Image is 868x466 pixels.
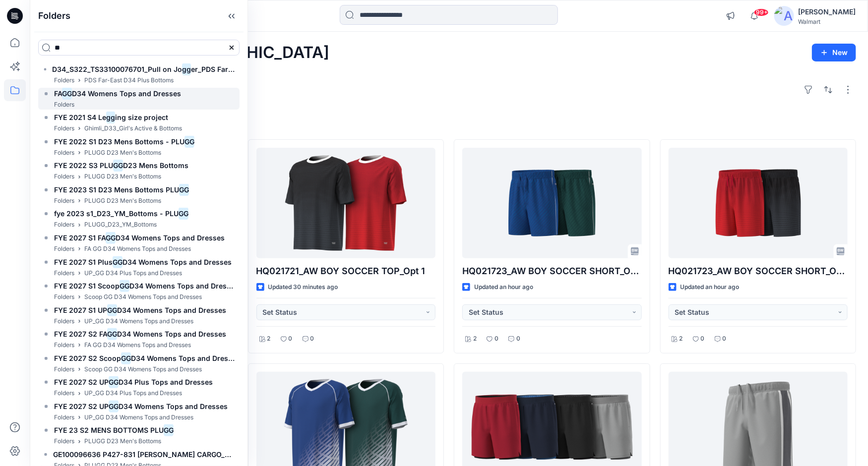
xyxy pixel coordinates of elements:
mark: GG [62,87,72,100]
p: Ghimli_D33_Girl's Active & Bottoms [84,123,182,134]
p: 0 [310,334,314,344]
span: D34_S322_TS33100076701_Pull on Jo [52,65,182,73]
div: [PERSON_NAME] [798,6,856,18]
mark: GG [113,159,123,172]
p: 0 [723,334,727,344]
p: 0 [516,334,520,344]
p: Folders [54,148,74,158]
span: D34 Womens Tops and Dresses [131,354,240,362]
h4: Styles [42,117,856,129]
span: D34 Womens Tops and Dresses [129,282,239,290]
span: FYE 2027 S2 FA [54,330,107,338]
p: UP_GG D34 Plus Tops and Dresses [84,268,182,279]
p: PDS Far-East D34 Plus Bottoms [84,75,174,86]
p: UP_GG D34 Plus Tops and Dresses [84,388,182,399]
span: D34 Womens Tops and Dresses [119,402,228,410]
mark: GG [107,327,117,341]
span: FYE 2027 S1 Scoop [54,282,120,290]
p: Scoop GG D34 Womens Tops and Dresses [84,292,202,302]
p: 0 [289,334,293,344]
span: FYE 2022 S3 PLU [54,161,113,170]
p: PLUGG D23 Men's Bottoms [84,196,161,206]
a: HQ021721_AW BOY SOCCER TOP_Opt 1 [256,148,436,258]
mark: GG [109,400,119,413]
img: avatar [774,6,794,26]
span: FYE 2027 S1 Plus [54,258,113,266]
p: Folders [54,100,74,110]
p: Folders [54,268,74,279]
p: Folders [54,436,74,447]
p: Folders [54,75,74,86]
span: FYE 2021 S4 Le [54,113,106,121]
span: er_PDS Far East_ADM_[DATE] [191,65,290,73]
mark: GG [107,303,117,317]
mark: gg [106,111,115,124]
p: UP_GG D34 Womens Tops and Dresses [84,412,193,423]
p: 2 [473,334,477,344]
p: Folders [54,123,74,134]
p: FA GG D34 Womens Tops and Dresses [84,244,191,254]
p: 0 [495,334,498,344]
span: FYE 2027 S2 Scoop [54,354,121,362]
span: D34 Womens Tops and Dresses [116,233,225,242]
mark: GG [164,423,174,437]
span: D34 Womens Tops and Dresses [72,89,181,98]
p: Folders [54,172,74,182]
span: D34 Plus Tops and Dresses [119,378,213,386]
p: 0 [701,334,705,344]
p: Folders [54,196,74,206]
p: Folders [54,364,74,375]
p: FA GG D34 Womens Tops and Dresses [84,340,191,350]
p: Folders [54,340,74,350]
span: FYE 2027 S1 UP [54,306,107,314]
p: PLUGG D23 Men's Bottoms [84,436,161,447]
p: PLUGG D23 Men's Bottoms [84,148,161,158]
p: PLUGG D23 Men's Bottoms [84,172,161,182]
span: GE100096636 P427-831 [PERSON_NAME] CARGO_PLU [53,450,238,459]
mark: gg [182,62,191,76]
p: Folders [54,412,74,423]
mark: GG [109,375,119,389]
p: Updated 30 minutes ago [268,282,338,292]
p: Folders [54,292,74,302]
span: D23 Mens Bottoms [123,161,188,170]
span: ing size project [115,113,168,121]
mark: GG [121,351,131,365]
p: HQ021721_AW BOY SOCCER TOP_Opt 1 [256,264,436,278]
span: 99+ [754,8,769,16]
span: FYE 2022 S1 D23 Mens Bottoms - PLU [54,137,185,146]
p: Folders [54,244,74,254]
mark: GG [179,207,188,220]
span: FYE 2023 S1 D23 Mens Bottoms PLU [54,185,179,194]
p: HQ021723_AW BOY SOCCER SHORT_Opt2. [462,264,642,278]
span: FYE 2027 S1 FA [54,233,106,242]
span: FYE 2027 S2 UP [54,378,109,386]
mark: GG [106,231,116,244]
p: Scoop GG D34 Womens Tops and Dresses [84,364,202,375]
div: Walmart [798,18,856,25]
mark: GG [179,183,189,196]
span: FYE 23 S2 MENS BOTTOMS PLU [54,426,164,434]
p: 2 [680,334,683,344]
a: HQ021723_AW BOY SOCCER SHORT_Opt2. [462,148,642,258]
p: Folders [54,316,74,327]
mark: GG [113,255,123,269]
span: fye 2023 s1_D23_YM_Bottoms - PLU [54,209,179,218]
p: UP_GG D34 Womens Tops and Dresses [84,316,193,327]
p: 2 [267,334,271,344]
p: Updated an hour ago [681,282,740,292]
a: HQ021723_AW BOY SOCCER SHORT_Opt 1 [669,148,848,258]
mark: GG [120,279,129,292]
span: D34 Womens Tops and Dresses [117,306,226,314]
span: FA [54,89,62,98]
mark: GG [185,135,194,148]
p: Folders [54,220,74,230]
p: Folders [54,388,74,399]
span: FYE 2027 S2 UP [54,402,109,410]
p: PLUGG_D23_YM_Bottoms [84,220,157,230]
span: D34 Womens Tops and Dresses [123,258,232,266]
p: HQ021723_AW BOY SOCCER SHORT_Opt 1 [669,264,848,278]
button: New [812,44,856,61]
span: D34 Womens Tops and Dresses [117,330,226,338]
p: Updated an hour ago [474,282,533,292]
